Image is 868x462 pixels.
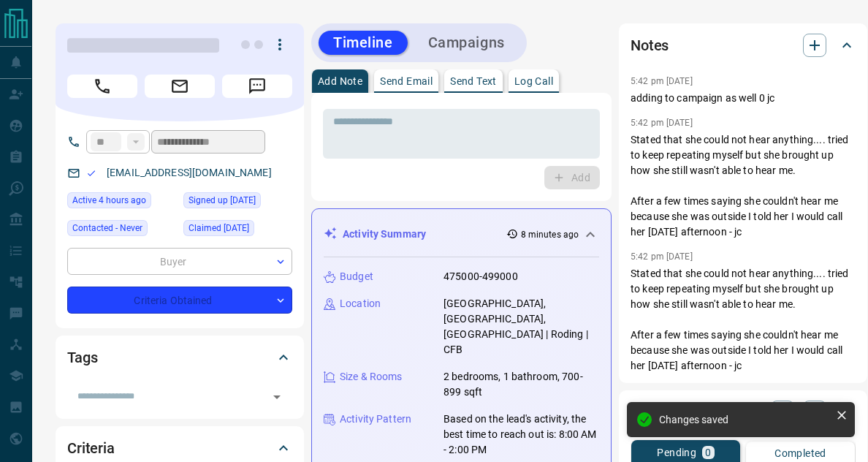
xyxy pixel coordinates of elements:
p: Send Text [450,76,497,86]
span: Call [67,75,137,98]
span: Contacted - Never [72,221,142,235]
p: 2 bedrooms, 1 bathroom, 700-899 sqft [443,369,599,400]
p: Budget [340,269,373,284]
span: Email [145,75,215,98]
p: 475000-499000 [443,269,518,284]
h2: Notes [631,34,669,57]
button: Open [267,387,287,407]
span: Active 4 hours ago [72,193,146,208]
p: Send Email [380,76,433,86]
span: Message [222,75,292,98]
p: 5:42 pm [DATE] [631,76,693,86]
div: Activity Summary8 minutes ago [324,221,599,248]
p: Activity Pattern [340,412,411,427]
p: [GEOGRAPHIC_DATA], [GEOGRAPHIC_DATA], [GEOGRAPHIC_DATA] | Roding | CFB [443,296,599,357]
button: Campaigns [414,31,519,55]
p: Size & Rooms [340,369,403,385]
p: Location [340,296,381,311]
p: 5:42 pm [DATE] [631,118,693,128]
h2: Tags [67,346,97,369]
div: Notes [631,28,856,63]
h2: Criteria [67,436,115,460]
p: 0 [705,447,711,458]
p: 5:42 pm [DATE] [631,251,693,262]
div: Buyer [67,248,292,275]
p: Log Call [514,76,553,86]
p: Add Note [318,76,362,86]
p: Stated that she could not hear anything.... tried to keep repeating myself but she brought up how... [631,266,856,374]
div: Criteria Obtained [67,287,292,314]
p: 8 minutes ago [521,228,579,241]
div: Tags [67,340,292,375]
p: adding to campaign as well 0 jc [631,91,856,106]
div: Changes saved [659,414,830,425]
div: Wed Mar 19 2025 [183,220,292,241]
div: Mon Mar 10 2025 [183,192,292,213]
div: Mon Aug 18 2025 [67,192,176,213]
div: Tasks [631,395,856,430]
p: Stated that she could not hear anything.... tried to keep repeating myself but she brought up how... [631,132,856,240]
span: Claimed [DATE] [189,221,249,235]
a: [EMAIL_ADDRESS][DOMAIN_NAME] [107,167,272,178]
p: Pending [657,447,696,458]
svg: Email Valid [86,168,96,178]
p: Based on the lead's activity, the best time to reach out is: 8:00 AM - 2:00 PM [443,412,599,458]
p: Completed [774,448,826,458]
span: Signed up [DATE] [189,193,256,208]
button: Timeline [319,31,408,55]
p: Activity Summary [343,227,426,242]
